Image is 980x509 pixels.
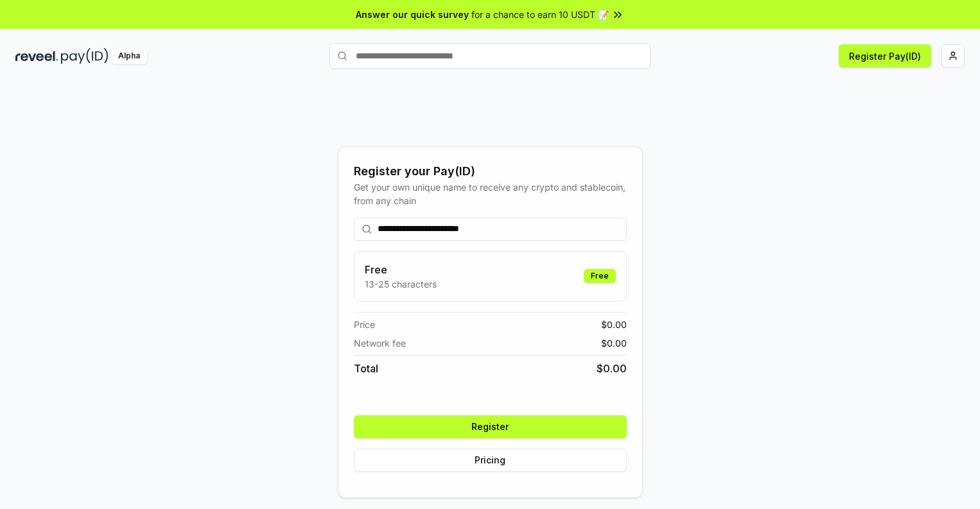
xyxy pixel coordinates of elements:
[597,361,627,376] span: $ 0.00
[354,180,627,207] div: Get your own unique name to receive any crypto and stablecoin, from any chain
[839,44,931,67] button: Register Pay(ID)
[365,277,437,291] p: 13-25 characters
[354,415,627,438] button: Register
[584,269,616,283] div: Free
[601,336,627,350] span: $ 0.00
[365,262,437,277] h3: Free
[354,336,406,350] span: Network fee
[601,318,627,331] span: $ 0.00
[15,48,58,64] img: reveel_dark
[354,361,378,376] span: Total
[356,8,469,21] span: Answer our quick survey
[354,162,627,180] div: Register your Pay(ID)
[111,48,147,64] div: Alpha
[354,318,375,331] span: Price
[354,449,627,472] button: Pricing
[61,48,109,64] img: pay_id
[471,8,609,21] span: for a chance to earn 10 USDT 📝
